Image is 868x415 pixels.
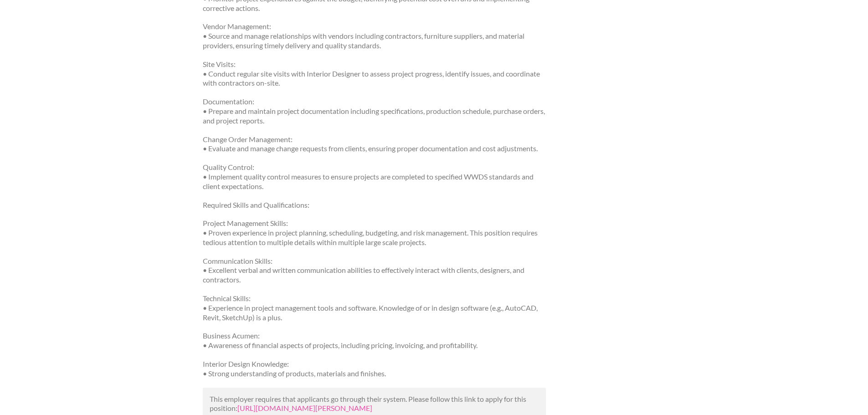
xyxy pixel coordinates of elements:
p: Documentation: • Prepare and maintain project documentation including specifications, production ... [203,97,546,125]
p: Project Management Skills: • Proven experience in project planning, scheduling, budgeting, and ri... [203,219,546,247]
p: This employer requires that applicants go through their system. Please follow this link to apply ... [210,395,539,414]
p: Quality Control: • Implement quality control measures to ensure projects are completed to specifi... [203,163,546,191]
p: Required Skills and Qualifications: [203,200,546,210]
a: [URL][DOMAIN_NAME][PERSON_NAME] [237,404,372,412]
p: Business Acumen: • Awareness of financial aspects of projects, including pricing, invoicing, and ... [203,331,546,350]
p: Vendor Management: • Source and manage relationships with vendors including contractors, furnitur... [203,22,546,50]
p: Technical Skills: • Experience in project management tools and software. Knowledge of or in desig... [203,294,546,322]
p: Communication Skills: • Excellent verbal and written communication abilities to effectively inter... [203,256,546,285]
p: Change Order Management: • Evaluate and manage change requests from clients, ensuring proper docu... [203,135,546,154]
p: Interior Design Knowledge: • Strong understanding of products, materials and finishes. [203,359,546,379]
p: Site Visits: • Conduct regular site visits with Interior Designer to assess project progress, ide... [203,60,546,88]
